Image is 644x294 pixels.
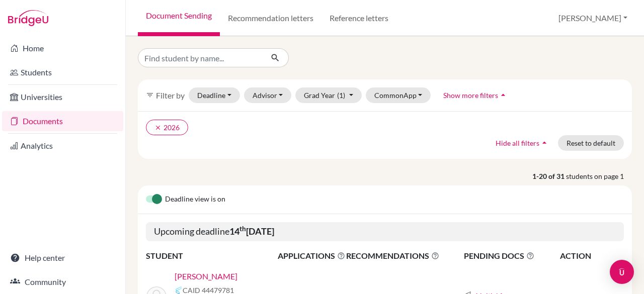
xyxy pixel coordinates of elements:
button: Deadline [189,87,240,103]
i: filter_list [146,91,154,99]
input: Find student by name... [138,48,263,67]
th: STUDENT [146,249,277,262]
button: Reset to default [558,135,624,151]
span: Deadline view is on [165,193,225,206]
button: Grad Year(1) [295,87,362,103]
b: 14 [DATE] [229,226,274,237]
span: Hide all filters [496,139,539,147]
img: Bridge-U [8,10,48,26]
span: (1) [337,91,345,100]
button: Show more filtersarrow_drop_up [435,87,517,103]
span: PENDING DOCS [464,250,559,262]
i: arrow_drop_up [539,138,549,148]
a: Help center [2,248,123,268]
a: [PERSON_NAME] [175,270,237,282]
span: Filter by [156,90,185,100]
span: APPLICATIONS [278,250,345,262]
button: CommonApp [366,87,431,103]
button: Hide all filtersarrow_drop_up [487,135,558,151]
a: Analytics [2,136,123,156]
span: RECOMMENDATIONS [346,250,439,262]
strong: 1-20 of 31 [532,171,566,181]
span: students on page 1 [566,171,632,181]
span: Show more filters [443,91,498,100]
a: Universities [2,87,123,107]
div: Open Intercom Messenger [610,260,634,284]
a: Students [2,62,123,82]
i: clear [154,124,162,131]
a: Community [2,272,123,292]
sup: th [239,225,246,233]
button: [PERSON_NAME] [554,9,632,28]
button: Advisor [244,87,292,103]
a: Documents [2,111,123,131]
th: ACTION [559,249,624,262]
a: Home [2,38,123,58]
button: clear2026 [146,120,188,135]
h5: Upcoming deadline [146,222,624,241]
i: arrow_drop_up [498,90,508,100]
